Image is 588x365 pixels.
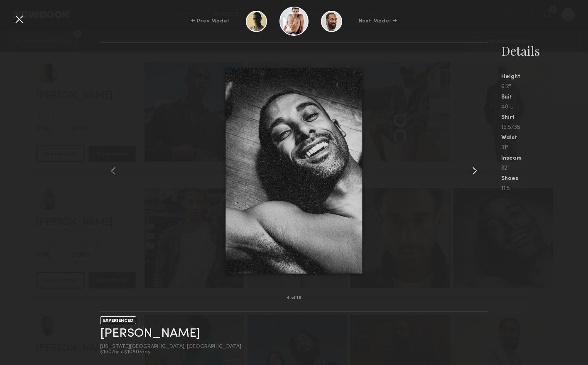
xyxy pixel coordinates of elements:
div: Shoes [501,176,588,182]
div: ← Prev Model [191,17,229,25]
div: 4 of 19 [287,296,301,300]
div: 11.5 [501,186,588,192]
div: 6'2" [501,84,588,90]
div: Inseam [501,155,588,161]
div: Shirt [501,115,588,121]
div: Waist [501,135,588,141]
div: [US_STATE][GEOGRAPHIC_DATA], [GEOGRAPHIC_DATA] [100,344,241,350]
div: Suit [501,94,588,100]
div: Height [501,74,588,80]
div: EXPERIENCED [100,316,136,324]
div: 31" [501,145,588,151]
div: $150/hr • $1080/day [100,350,241,355]
div: Next Model → [359,17,397,25]
div: 15.5/35 [501,125,588,131]
div: 40 L [501,104,588,110]
div: 32" [501,165,588,171]
div: Details [501,42,588,59]
a: [PERSON_NAME] [100,327,200,340]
